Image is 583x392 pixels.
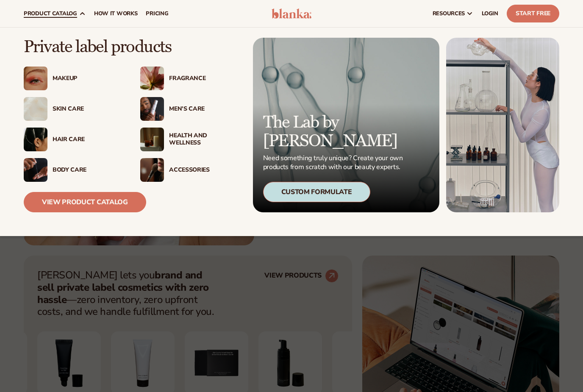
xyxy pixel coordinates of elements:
a: Female with glitter eye makeup. Makeup [24,67,123,90]
p: Private label products [24,38,240,56]
span: pricing [146,10,168,17]
a: Female with makeup brush. Accessories [140,158,240,182]
p: Need something truly unique? Create your own products from scratch with our beauty experts. [263,154,405,172]
a: Male holding moisturizer bottle. Men’s Care [140,97,240,121]
span: LOGIN [482,10,498,17]
div: Men’s Care [169,106,240,113]
img: Female hair pulled back with clips. [24,128,47,151]
div: Body Care [53,167,123,174]
div: Accessories [169,167,240,174]
div: Custom Formulate [263,182,370,202]
img: Cream moisturizer swatch. [24,97,47,121]
img: Female with glitter eye makeup. [24,67,47,90]
span: How It Works [94,10,138,17]
img: Male hand applying moisturizer. [24,158,47,182]
img: Pink blooming flower. [140,67,164,90]
a: View Product Catalog [24,192,146,212]
a: Candles and incense on table. Health And Wellness [140,128,240,151]
img: Candles and incense on table. [140,128,164,151]
div: Fragrance [169,75,240,82]
div: Hair Care [53,136,123,143]
img: Female with makeup brush. [140,158,164,182]
a: Cream moisturizer swatch. Skin Care [24,97,123,121]
span: product catalog [24,10,77,17]
a: Start Free [507,5,559,22]
img: Female in lab with equipment. [446,38,559,212]
img: logo [272,8,311,19]
a: Female hair pulled back with clips. Hair Care [24,128,123,151]
img: Male holding moisturizer bottle. [140,97,164,121]
div: Health And Wellness [169,132,240,147]
div: Skin Care [53,106,123,113]
p: The Lab by [PERSON_NAME] [263,113,405,150]
a: Pink blooming flower. Fragrance [140,67,240,90]
a: Male hand applying moisturizer. Body Care [24,158,123,182]
a: Microscopic product formula. The Lab by [PERSON_NAME] Need something truly unique? Create your ow... [253,38,440,212]
div: Makeup [53,75,123,82]
span: resources [433,10,465,17]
